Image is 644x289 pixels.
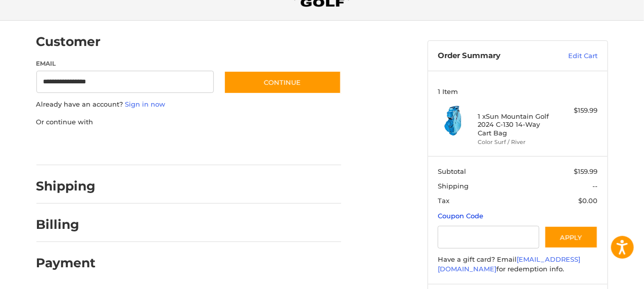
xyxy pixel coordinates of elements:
[438,87,597,95] h3: 1 Item
[125,100,166,108] a: Sign in now
[204,137,280,155] iframe: PayPal-venmo
[119,137,195,155] iframe: PayPal-paylater
[478,138,555,147] li: Color Surf / River
[36,217,96,232] h2: Billing
[561,262,644,289] iframe: Google Customer Reviews
[592,182,597,190] span: --
[36,34,101,50] h2: Customer
[478,112,555,137] h4: 1 x Sun Mountain Golf 2024 C-130 14-Way Cart Bag
[544,226,598,249] button: Apply
[224,71,341,94] button: Continue
[438,51,546,61] h3: Order Summary
[438,255,597,274] div: Have a gift card? Email for redemption info.
[36,117,341,127] p: Or continue with
[36,100,341,110] p: Already have an account?
[438,167,466,175] span: Subtotal
[438,182,469,190] span: Shipping
[558,106,597,116] div: $159.99
[574,167,597,175] span: $159.99
[36,59,214,68] label: Email
[438,197,449,205] span: Tax
[36,255,96,271] h2: Payment
[33,137,109,155] iframe: PayPal-paypal
[578,197,597,205] span: $0.00
[438,212,483,220] a: Coupon Code
[36,178,96,194] h2: Shipping
[438,226,539,249] input: Gift Certificate or Coupon Code
[546,51,597,61] a: Edit Cart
